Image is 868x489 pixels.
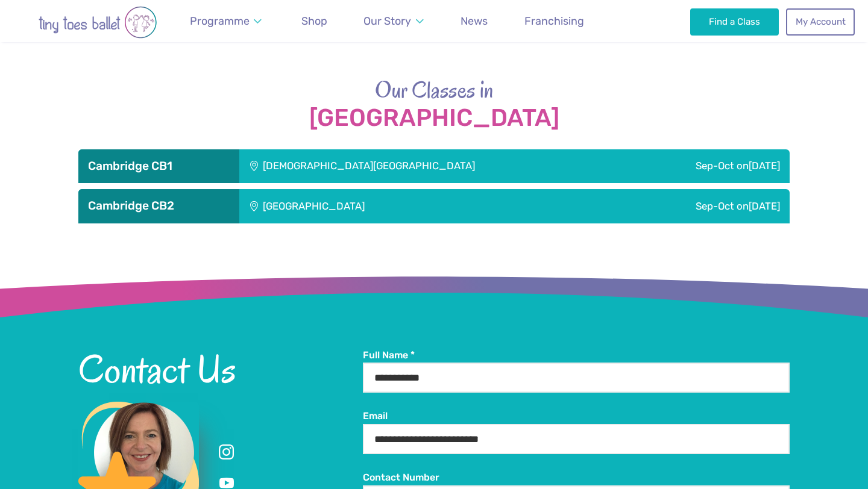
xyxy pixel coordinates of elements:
[88,199,230,213] h3: Cambridge CB2
[626,149,790,183] div: Sep-Oct on
[239,149,626,183] div: [DEMOGRAPHIC_DATA][GEOGRAPHIC_DATA]
[363,14,411,27] span: Our Story
[455,8,493,35] a: News
[78,105,790,131] strong: [GEOGRAPHIC_DATA]
[296,8,333,35] a: Shop
[363,410,790,423] label: Email
[749,200,780,212] span: [DATE]
[375,74,494,105] span: Our Classes in
[88,159,230,173] h3: Cambridge CB1
[749,160,780,172] span: [DATE]
[461,14,488,27] span: News
[363,471,790,484] label: Contact Number
[524,14,584,27] span: Franchising
[78,349,363,390] h2: Contact Us
[519,8,590,35] a: Franchising
[190,14,250,27] span: Programme
[358,8,429,35] a: Our Story
[690,8,779,35] a: Find a Class
[13,6,182,39] img: tiny toes ballet
[301,14,327,27] span: Shop
[363,349,790,362] label: Full Name *
[184,8,268,35] a: Programme
[786,8,855,35] a: My Account
[550,189,790,223] div: Sep-Oct on
[216,441,237,463] a: Instagram
[239,189,550,223] div: [GEOGRAPHIC_DATA]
